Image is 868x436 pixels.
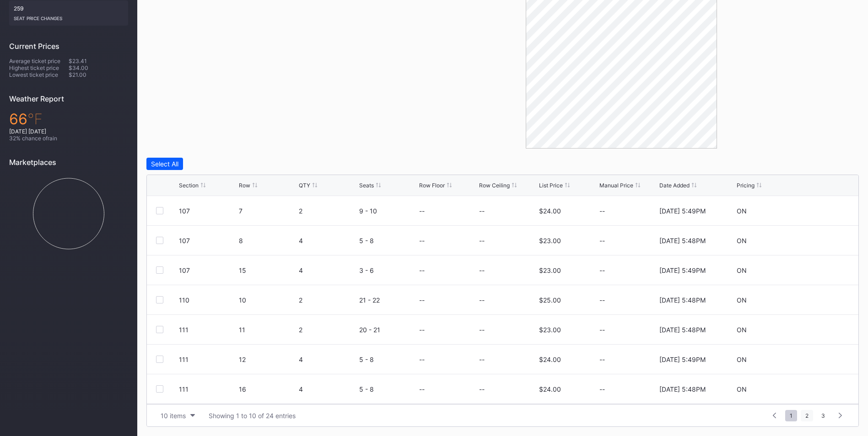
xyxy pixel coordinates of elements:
[419,266,425,274] div: --
[479,296,485,304] div: --
[599,237,657,245] div: --
[179,207,237,215] div: 107
[737,385,747,393] div: ON
[146,158,183,170] button: Select All
[359,207,417,215] div: 9 - 10
[785,410,797,421] span: 1
[737,296,747,304] div: ON
[419,326,425,334] div: --
[179,182,199,189] div: Section
[239,207,297,215] div: 7
[359,182,374,189] div: Seats
[9,110,128,128] div: 66
[659,385,706,393] div: [DATE] 5:48PM
[737,266,747,274] div: ON
[9,64,69,71] div: Highest ticket price
[479,385,485,393] div: --
[359,326,417,334] div: 20 - 21
[9,58,69,64] div: Average ticket price
[539,356,561,363] div: $24.00
[299,326,356,334] div: 2
[599,182,633,189] div: Manual Price
[359,356,417,363] div: 5 - 8
[479,266,485,274] div: --
[299,356,356,363] div: 4
[239,237,297,245] div: 8
[69,58,128,64] div: $23.41
[599,326,657,334] div: --
[9,174,128,254] svg: Chart title
[161,412,186,420] div: 10 items
[599,356,657,363] div: --
[359,266,417,274] div: 3 - 6
[419,385,425,393] div: --
[479,237,485,245] div: --
[14,12,124,21] div: seat price changes
[539,182,563,189] div: List Price
[817,410,830,421] span: 3
[239,385,297,393] div: 16
[151,160,178,168] div: Select All
[539,237,561,245] div: $23.00
[179,326,237,334] div: 111
[659,296,706,304] div: [DATE] 5:48PM
[479,356,485,363] div: --
[659,182,690,189] div: Date Added
[239,326,297,334] div: 11
[419,182,445,189] div: Row Floor
[659,207,706,215] div: [DATE] 5:49PM
[239,182,250,189] div: Row
[599,207,657,215] div: --
[239,296,297,304] div: 10
[737,356,747,363] div: ON
[539,207,561,215] div: $24.00
[239,266,297,274] div: 15
[69,64,128,71] div: $34.00
[737,207,747,215] div: ON
[659,237,706,245] div: [DATE] 5:48PM
[69,71,128,78] div: $21.00
[479,207,485,215] div: --
[801,410,813,421] span: 2
[239,356,297,363] div: 12
[359,237,417,245] div: 5 - 8
[179,385,237,393] div: 111
[737,326,747,334] div: ON
[299,266,356,274] div: 4
[359,296,417,304] div: 21 - 22
[359,385,417,393] div: 5 - 8
[419,296,425,304] div: --
[659,356,706,363] div: [DATE] 5:49PM
[599,266,657,274] div: --
[479,182,510,189] div: Row Ceiling
[9,71,69,78] div: Lowest ticket price
[539,266,561,274] div: $23.00
[9,0,128,26] div: 259
[659,266,706,274] div: [DATE] 5:49PM
[209,412,296,420] div: Showing 1 to 10 of 24 entries
[659,326,706,334] div: [DATE] 5:48PM
[299,207,356,215] div: 2
[539,385,561,393] div: $24.00
[179,266,237,274] div: 107
[9,135,128,142] div: 32 % chance of rain
[179,356,237,363] div: 111
[419,207,425,215] div: --
[9,42,128,51] div: Current Prices
[179,296,237,304] div: 110
[156,409,199,422] button: 10 items
[419,356,425,363] div: --
[599,296,657,304] div: --
[299,296,356,304] div: 2
[419,237,425,245] div: --
[737,182,755,189] div: Pricing
[479,326,485,334] div: --
[9,128,128,135] div: [DATE] [DATE]
[299,385,356,393] div: 4
[27,110,43,128] span: ℉
[539,296,561,304] div: $25.00
[299,237,356,245] div: 4
[9,158,128,167] div: Marketplaces
[9,94,128,103] div: Weather Report
[539,326,561,334] div: $23.00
